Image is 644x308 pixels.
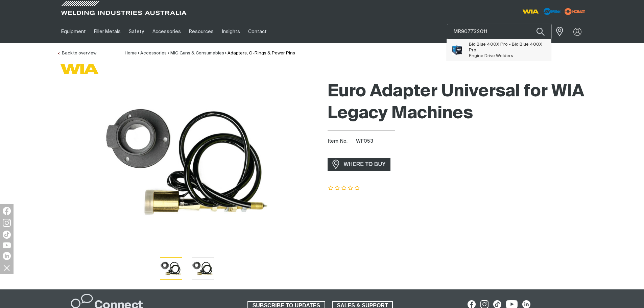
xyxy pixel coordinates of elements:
button: Go to slide 2 [192,257,214,280]
a: Resources [185,20,218,43]
span: Big Blue 400X Pro - Big Blue 400X Pro [469,42,546,53]
span: Item No. [328,138,355,145]
a: Back to overview [57,51,96,55]
nav: Main [57,20,455,43]
img: Euro Adapter Universal for WIA Legacy Machines [160,258,182,279]
img: Euro Adapter Universal for WIA Legacy Machines [103,77,270,246]
a: Filler Metals [90,20,125,43]
a: Contact [244,20,271,43]
nav: Breadcrumb [125,50,295,57]
span: WHERE TO BUY [339,159,390,170]
img: TikTok [3,231,11,239]
img: LinkedIn [3,252,11,260]
img: Euro Adapter Universal for WIA Legacy Machines [192,258,213,279]
h1: Euro Adapter Universal for WIA Legacy Machines [328,81,587,125]
img: Instagram [3,219,11,227]
a: Accessories [140,51,167,55]
span: WF053 [356,139,373,144]
a: Accessories [148,20,185,43]
button: Go to slide 1 [160,257,182,280]
a: Safety [125,20,148,43]
input: Product name or item number... [447,24,551,39]
a: MIG Guns & Consumables [170,51,224,55]
img: YouTube [3,242,11,248]
span: Rating: {0} [328,186,361,191]
ul: Suggestions [447,39,551,61]
a: WHERE TO BUY [328,158,391,170]
img: Facebook [3,207,11,215]
img: miller [563,6,587,17]
span: Engine Drive Welders [469,54,513,58]
a: Equipment [57,20,90,43]
button: Search products [529,24,552,40]
a: Adapters, O-Rings & Power Pins [228,51,295,55]
a: Home [125,51,137,55]
a: Insights [218,20,244,43]
img: hide socials [1,262,13,274]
